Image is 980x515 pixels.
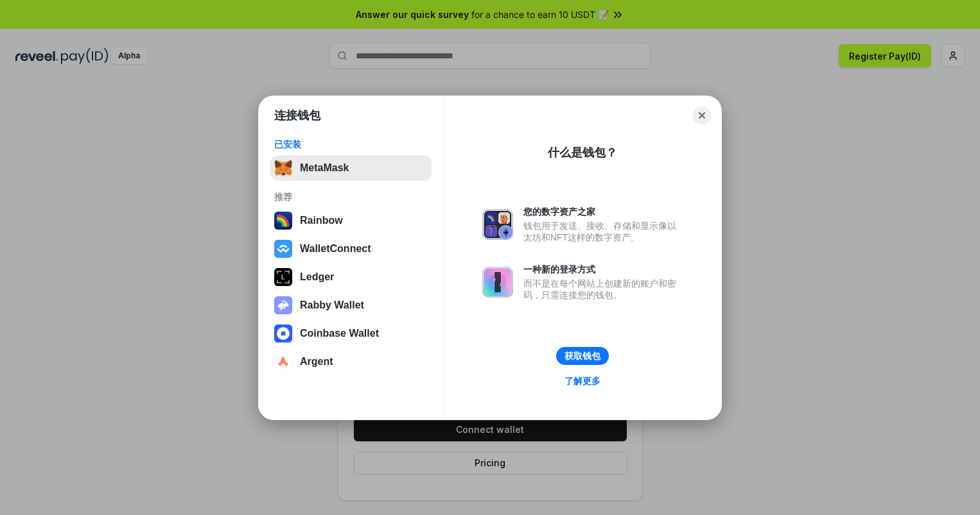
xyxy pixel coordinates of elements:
div: 您的数字资产之家 [523,206,683,217]
div: MetaMask [300,162,349,174]
div: Ledger [300,271,334,283]
img: svg+xml,%3Csvg%20width%3D%2228%22%20height%3D%2228%22%20viewBox%3D%220%200%2028%2028%22%20fill%3D... [274,353,292,371]
button: Argent [270,349,432,375]
a: 了解更多 [557,373,608,389]
button: WalletConnect [270,236,432,262]
img: svg+xml,%3Csvg%20width%3D%22120%22%20height%3D%22120%22%20viewBox%3D%220%200%20120%20120%22%20fil... [274,212,292,230]
h1: 连接钱包 [274,108,320,123]
div: Argent [300,356,333,367]
img: svg+xml,%3Csvg%20fill%3D%22none%22%20height%3D%2233%22%20viewBox%3D%220%200%2035%2033%22%20width%... [274,159,292,177]
div: 获取钱包 [564,350,600,362]
img: svg+xml,%3Csvg%20xmlns%3D%22http%3A%2F%2Fwww.w3.org%2F2000%2Fsvg%22%20fill%3D%22none%22%20viewBox... [482,267,513,298]
div: Coinbase Wallet [300,328,379,339]
button: 获取钱包 [556,347,609,365]
button: Rabby Wallet [270,292,432,318]
button: Close [693,106,711,124]
div: 了解更多 [564,375,600,387]
img: svg+xml,%3Csvg%20xmlns%3D%22http%3A%2F%2Fwww.w3.org%2F2000%2Fsvg%22%20width%3D%2228%22%20height%3... [274,268,292,286]
div: Rainbow [300,215,343,226]
div: 而不是在每个网站上创建新的账户和密码，只需连接您的钱包。 [523,278,683,301]
img: svg+xml,%3Csvg%20width%3D%2228%22%20height%3D%2228%22%20viewBox%3D%220%200%2028%2028%22%20fill%3D... [274,325,292,342]
div: 什么是钱包？ [548,145,617,160]
button: Coinbase Wallet [270,321,432,346]
div: 推荐 [274,191,428,203]
button: MetaMask [270,155,432,181]
div: WalletConnect [300,243,371,255]
div: 钱包用于发送、接收、存储和显示像以太坊和NFT这样的数字资产。 [523,220,683,243]
img: svg+xml,%3Csvg%20xmlns%3D%22http%3A%2F%2Fwww.w3.org%2F2000%2Fsvg%22%20fill%3D%22none%22%20viewBox... [482,209,513,240]
img: svg+xml,%3Csvg%20xmlns%3D%22http%3A%2F%2Fwww.w3.org%2F2000%2Fsvg%22%20fill%3D%22none%22%20viewBox... [274,296,292,314]
div: Rabby Wallet [300,300,364,311]
img: svg+xml,%3Csvg%20width%3D%2228%22%20height%3D%2228%22%20viewBox%3D%220%200%2028%2028%22%20fill%3D... [274,240,292,258]
div: 一种新的登录方式 [523,264,683,275]
div: 已安装 [274,139,428,150]
button: Rainbow [270,208,432,233]
button: Ledger [270,264,432,290]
